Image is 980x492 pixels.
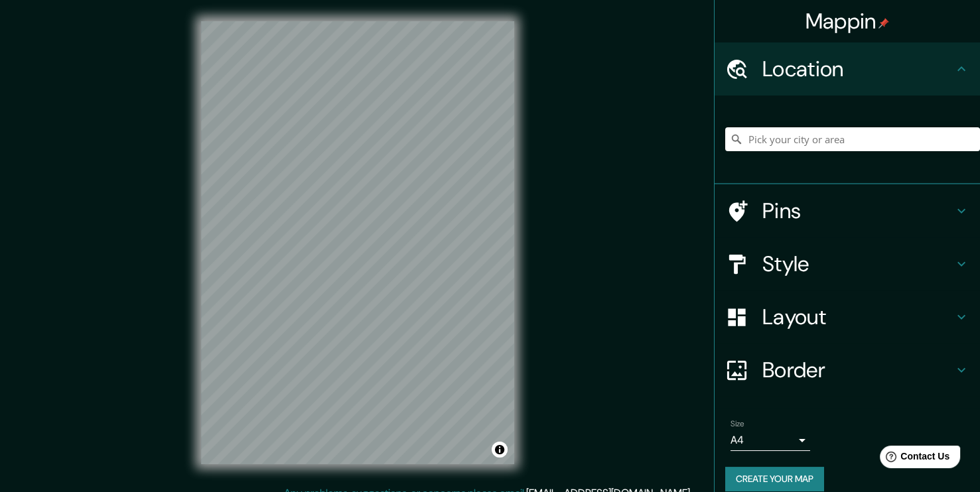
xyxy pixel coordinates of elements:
[762,304,953,330] h4: Layout
[725,127,980,151] input: Pick your city or area
[492,442,508,458] button: Toggle attribution
[805,8,890,34] h4: Mappin
[715,184,980,237] div: Pins
[762,56,953,82] h4: Location
[715,42,980,95] div: Location
[731,430,810,451] div: A4
[762,357,953,383] h4: Border
[201,21,514,464] canvas: Map
[715,290,980,343] div: Layout
[862,440,965,477] iframe: Help widget launcher
[725,467,824,491] button: Create your map
[878,18,889,29] img: pin-icon.png
[762,198,953,224] h4: Pins
[762,251,953,277] h4: Style
[715,343,980,397] div: Border
[731,418,744,430] label: Size
[715,237,980,290] div: Style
